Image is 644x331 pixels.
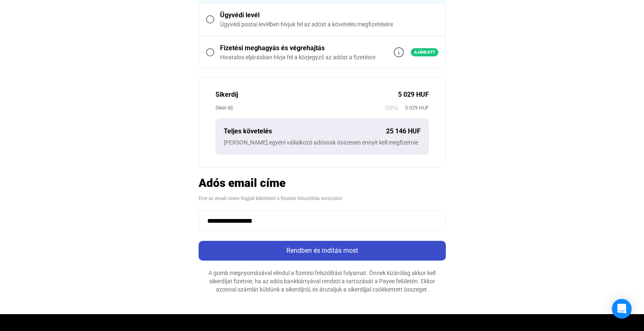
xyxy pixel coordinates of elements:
[224,126,386,136] div: Teljes követelés
[199,176,446,190] h2: Adós email címe
[220,43,375,53] div: Fizetési meghagyás és végrehajtás
[612,299,632,319] div: Open Intercom Messenger
[220,53,375,61] div: Hivatalos eljárásban hívja fel a közjegyző az adóst a fizetésre
[385,104,398,112] span: (20%)
[220,20,438,28] div: Ügyvédi postai levélben hívjuk fel az adóst a követelés megfizetésére
[398,104,429,112] span: 5 029 HUF
[199,241,446,261] button: Rendben és indítás most
[215,90,398,100] div: Sikerdíj
[215,104,385,112] div: Siker díj
[394,47,404,57] img: info-grey-outline
[386,126,421,136] div: 25 146 HUF
[199,269,446,294] div: A gomb megnyomásával elindul a fizetési felszólítási folyamat. Önnek kizárólag akkor kell sikerdí...
[411,48,438,56] span: Ajánlott
[220,10,438,20] div: Ügyvédi levél
[398,90,429,100] div: 5 029 HUF
[199,194,446,203] div: Erre az email címre fogjuk kiküldeni a fizetési felszólítás sorozatot
[394,47,438,57] a: info-grey-outlineAjánlott
[201,246,443,256] div: Rendben és indítás most
[224,138,421,147] div: [PERSON_NAME] egyéni vállalkozó adósnak összesen ennyit kell megfizetnie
